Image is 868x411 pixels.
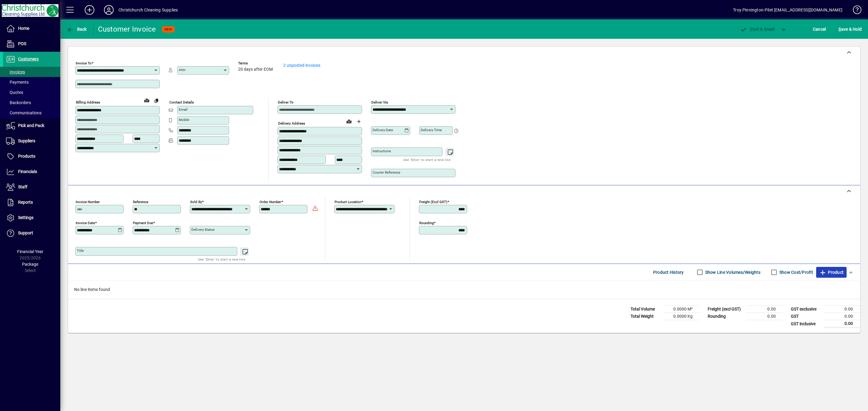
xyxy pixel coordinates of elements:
span: Communications [6,110,42,115]
span: Financials [18,169,37,174]
a: View on map [142,95,152,105]
td: GST inclusive [788,320,824,328]
mat-label: Order number [259,200,281,204]
a: 2 unposted invoices [283,63,320,68]
td: 0.00 [824,320,860,328]
mat-label: Courier Reference [373,170,400,175]
span: Back [67,27,87,32]
mat-label: Invoice date [76,221,95,225]
mat-label: Sold by [190,200,202,204]
span: Staff [18,184,27,189]
span: Cancel [813,24,826,34]
span: Invoices [6,70,25,74]
mat-hint: Use 'Enter' to start a new line [403,156,451,163]
span: NEW [165,27,172,31]
app-page-header-button: Back [60,24,93,35]
span: Terms [238,61,274,65]
td: Rounding [705,313,747,320]
span: POS [18,41,26,46]
a: Backorders [3,97,60,108]
span: Support [18,230,33,235]
span: S [838,27,841,32]
a: Payments [3,77,60,87]
td: Total Volume [627,306,664,313]
button: Product [816,267,847,278]
button: Product History [651,267,686,278]
span: Product [819,267,844,277]
a: Pick and Pack [3,118,60,133]
td: Total Weight [627,313,664,320]
mat-label: Instructions [373,149,391,153]
a: Invoices [3,67,60,77]
label: Show Line Volumes/Weights [704,269,760,275]
span: P [750,27,753,32]
mat-label: Rounding [419,221,434,225]
button: Save & Hold [837,24,863,35]
button: Profile [99,5,118,15]
mat-label: Deliver To [278,100,294,104]
div: Troy Pinnington-Pilet [EMAIL_ADDRESS][DOMAIN_NAME] [733,5,842,15]
mat-label: Delivery date [373,128,393,132]
a: Products [3,149,60,164]
mat-label: Invoice To [76,61,92,65]
span: Pick and Pack [18,123,44,128]
button: Copy to Delivery address [152,96,161,105]
a: Knowledge Base [848,1,860,21]
span: Package [22,262,38,267]
div: Customer Invoice [98,24,156,34]
mat-label: Payment due [133,221,153,225]
span: 20 days after EOM [238,67,273,72]
td: Freight (excl GST) [705,306,747,313]
a: POS [3,36,60,51]
mat-label: Reference [133,200,148,204]
mat-label: Delivery time [421,128,442,132]
td: 0.0000 M³ [664,306,700,313]
span: Home [18,26,29,31]
span: ost & Email [740,27,775,32]
span: ave & Hold [838,24,862,34]
a: Quotes [3,87,60,97]
span: Reports [18,200,33,205]
span: Financial Year [17,249,43,254]
div: Christchurch Cleaning Supplies [118,5,178,15]
a: Staff [3,180,60,195]
mat-label: Invoice number [76,200,100,204]
mat-label: Attn [179,68,185,72]
span: Product History [653,267,684,277]
button: Back [65,24,88,35]
a: Communications [3,108,60,118]
span: Payments [6,80,29,85]
td: 0.00 [747,306,783,313]
span: Backorders [6,100,31,105]
span: Products [18,154,35,159]
td: 0.0000 Kg [664,313,700,320]
td: 0.00 [747,313,783,320]
a: Settings [3,210,60,225]
button: Add [80,5,99,15]
mat-hint: Use 'Enter' to start a new line [198,256,245,263]
span: Settings [18,215,33,220]
button: Post & Email [737,24,778,35]
span: Customers [18,57,39,61]
mat-label: Email [179,107,187,112]
button: Choose address [354,117,363,126]
label: Show Cost/Profit [778,269,813,275]
a: Home [3,21,60,36]
div: No line items found [68,280,860,299]
a: Support [3,226,60,241]
td: GST exclusive [788,306,824,313]
td: 0.00 [824,306,860,313]
mat-label: Product location [335,200,361,204]
span: Quotes [6,90,23,95]
button: Cancel [811,24,828,35]
a: Financials [3,164,60,179]
mat-label: Deliver via [371,100,388,104]
mat-label: Delivery status [191,227,215,232]
mat-label: Freight (excl GST) [419,200,447,204]
span: Suppliers [18,138,35,143]
a: Reports [3,195,60,210]
td: 0.00 [824,313,860,320]
mat-label: Title [77,249,84,253]
mat-label: Mobile [179,118,189,122]
a: Suppliers [3,134,60,149]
